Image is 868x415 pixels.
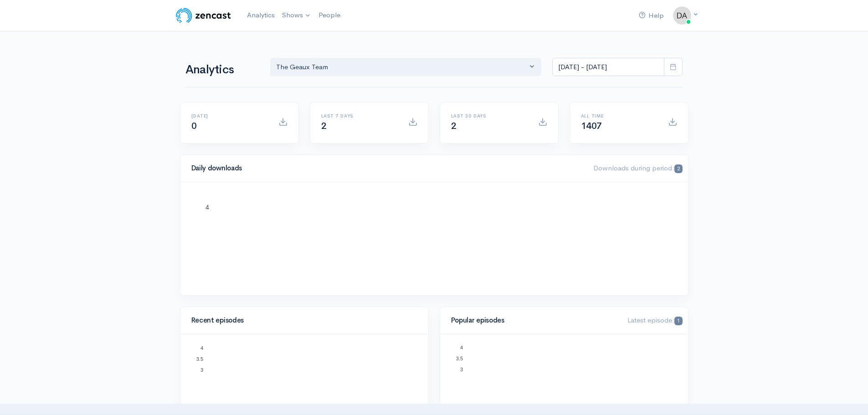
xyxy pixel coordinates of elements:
a: Analytics [243,5,278,25]
h4: Popular episodes [451,317,617,324]
span: 2 [674,164,682,173]
h6: All time [581,113,657,118]
a: People [315,5,344,25]
input: analytics date range selector [552,58,664,77]
span: 0 [191,120,197,132]
text: 4 [460,345,462,350]
img: ... [673,6,691,25]
text: 4 [205,204,209,211]
h1: Analytics [185,63,259,77]
a: Shows [278,5,315,26]
span: Latest episode: [627,316,682,324]
text: 4 [200,345,203,351]
text: 3.5 [456,356,462,361]
button: The Geaux Team [270,58,542,77]
div: The Geaux Team [276,62,528,72]
text: 3 [460,366,462,372]
h6: [DATE] [191,113,267,118]
span: 2 [321,120,327,132]
span: Downloads during period: [593,164,682,172]
img: ZenCast Logo [175,6,232,25]
span: 1407 [581,120,602,132]
a: Help [635,6,668,26]
text: 3 [200,367,203,372]
h4: Recent episodes [191,317,412,324]
svg: A chart. [191,193,677,284]
text: 3.5 [196,356,203,362]
h6: Last 30 days [451,113,527,118]
span: 1 [674,317,682,325]
span: 2 [451,120,457,132]
h4: Daily downloads [191,164,583,172]
h6: Last 7 days [321,113,397,118]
